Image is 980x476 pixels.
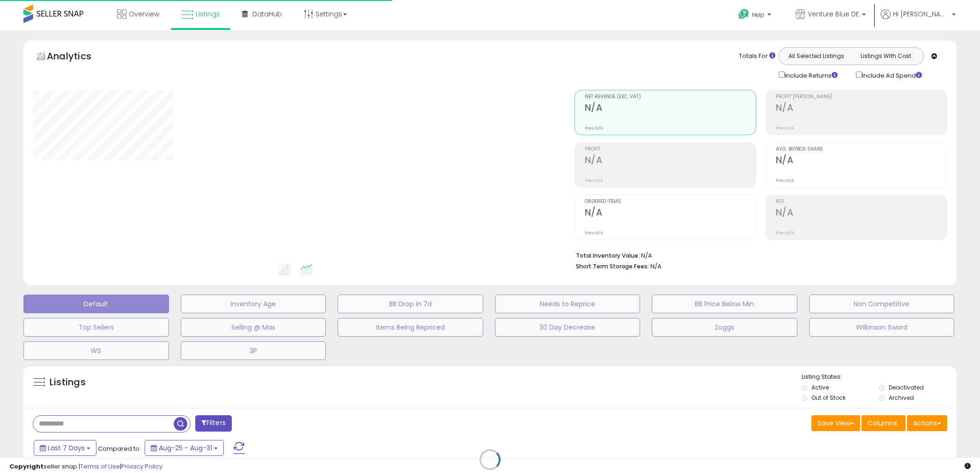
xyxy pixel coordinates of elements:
b: Short Term Storage Fees: [576,262,649,270]
h5: Analytics [47,50,110,65]
span: Net Revenue (Exc. VAT) [585,94,756,100]
i: Get Help [738,8,750,20]
h2: N/A [585,207,756,220]
button: Inventory Age [181,295,326,313]
span: Help [752,11,765,19]
button: Non Competitive [809,295,955,313]
div: Totals For [739,52,775,61]
span: Listings [196,9,220,19]
span: Hi [PERSON_NAME] [893,9,949,19]
button: WIlkinson Sword [809,318,955,337]
span: ROI [776,199,947,204]
button: Needs to Reprice [495,295,641,313]
span: Profit [PERSON_NAME] [776,94,947,100]
button: BB Drop in 7d [338,295,483,313]
span: Venture Blue DE [808,9,859,19]
b: Total Inventory Value: [576,252,640,260]
span: Ordered Items [585,199,756,204]
button: WS [23,341,169,360]
button: 30 Day Decrease [495,318,641,337]
button: Items Being Repriced [338,318,483,337]
span: Profit [585,147,756,152]
small: Prev: N/A [585,178,603,183]
div: Include Ad Spend [849,70,937,80]
h2: N/A [776,207,947,220]
h2: N/A [585,102,756,115]
a: Help [731,1,781,30]
button: Zoggs [652,318,797,337]
h2: N/A [585,155,756,167]
span: Overview [129,9,159,19]
strong: Copyright [9,462,44,471]
li: N/A [576,249,940,260]
button: Default [23,295,169,313]
span: DataHub [252,9,282,19]
button: 3P [181,341,326,360]
button: Top Sellers [23,318,169,337]
small: Prev: N/A [776,125,794,131]
button: All Selected Listings [781,50,851,62]
button: Selling @ Max [181,318,326,337]
h2: N/A [776,155,947,167]
small: Prev: N/A [776,230,794,236]
a: Hi [PERSON_NAME] [881,9,956,30]
button: Listings With Cost [851,50,921,62]
button: BB Price Below Min [652,295,797,313]
small: Prev: N/A [585,230,603,236]
span: N/A [650,262,662,271]
div: Include Returns [772,70,849,80]
h2: N/A [776,102,947,115]
span: Avg. Buybox Share [776,147,947,152]
small: Prev: N/A [585,125,603,131]
small: Prev: N/A [776,178,794,183]
div: seller snap | | [9,462,162,471]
